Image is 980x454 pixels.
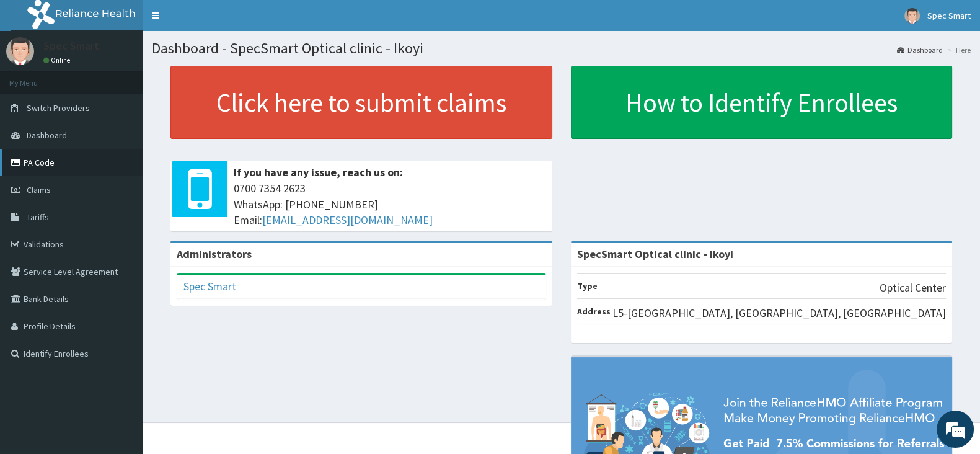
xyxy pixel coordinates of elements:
strong: SpecSmart Optical clinic - Ikoyi [577,247,733,261]
span: Tariffs [27,211,49,223]
h1: Dashboard - SpecSmart Optical clinic - Ikoyi [152,40,971,56]
a: Spec Smart [183,279,236,293]
span: Spec Smart [927,10,971,21]
a: [EMAIL_ADDRESS][DOMAIN_NAME] [262,213,433,227]
p: L5-[GEOGRAPHIC_DATA], [GEOGRAPHIC_DATA], [GEOGRAPHIC_DATA] [612,305,946,321]
img: d_794563401_company_1708531726252_794563401 [23,62,50,93]
b: Address [577,306,611,317]
span: Dashboard [27,130,67,141]
div: Chat with us now [64,69,208,86]
a: Online [43,56,73,65]
li: Here [944,45,971,55]
b: If you have any issue, reach us on: [234,165,403,179]
span: 0700 7354 2623 WhatsApp: [PHONE_NUMBER] Email: [234,180,546,228]
div: Minimize live chat window [203,6,233,36]
b: Type [577,280,598,292]
b: Administrators [177,247,252,261]
p: Spec Smart [43,40,99,51]
a: How to Identify Enrollees [571,66,953,139]
span: Switch Providers [27,102,90,113]
a: Dashboard [897,45,943,55]
textarea: Type your message and hit 'Enter' [6,313,236,357]
img: User Image [6,37,34,65]
span: Claims [27,184,51,195]
img: User Image [904,8,920,24]
span: We're online! [72,143,171,269]
a: Click here to submit claims [170,66,552,139]
p: Optical Center [880,280,946,296]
